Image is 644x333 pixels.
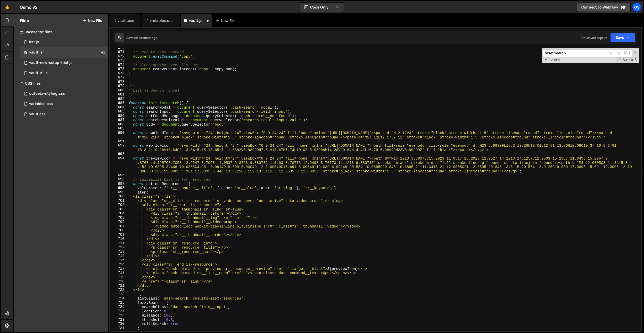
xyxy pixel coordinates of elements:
div: vault.css [29,112,46,117]
div: 698 [110,186,128,190]
div: 705 [110,216,128,220]
span: 0 [24,51,27,55]
div: outseta-styling.css [29,91,65,96]
div: 726 [110,305,128,309]
div: 706 [110,220,128,224]
div: 713 [110,250,128,254]
div: 710 [110,237,128,241]
div: 11 seconds ago [136,36,157,40]
span: Whole Word Search [628,57,633,63]
span: ​ [608,49,615,57]
div: 16596/45154.css [20,99,108,109]
div: 727 [110,309,128,313]
div: 719 [110,275,128,279]
div: 696 [110,177,128,182]
div: 700 [110,194,128,199]
div: 704 [110,211,128,216]
div: 677 [110,75,128,80]
div: 689 [110,126,128,131]
div: Not saved to prod [581,36,607,40]
div: 688 [110,122,128,127]
div: 16596/45153.css [20,109,108,119]
div: 724 [110,296,128,301]
h2: Files [20,18,29,23]
div: 694 [110,156,128,173]
div: 701 [110,199,128,203]
div: 16596/45133.js [20,47,108,58]
div: 676 [110,71,128,76]
div: 674 [110,63,128,67]
button: Save [610,33,635,42]
span: ​ [615,49,622,57]
div: 687 [110,118,128,122]
a: Connect to Webflow [577,3,631,12]
div: vault.js [189,18,202,23]
div: 685 [110,109,128,114]
div: vault.css [118,18,134,23]
div: 717 [110,267,128,271]
div: 729 [110,318,128,322]
div: 702 [110,203,128,207]
a: Os [632,3,641,12]
div: 697 [110,182,128,186]
div: 708 [110,228,128,233]
div: 722 [110,288,128,292]
div: 681 [110,92,128,97]
div: Osmo V2 [20,4,38,10]
div: 707 [110,224,128,229]
a: 🤙 [1,1,14,13]
div: vault-v1.js [29,71,48,75]
div: 699 [110,190,128,195]
div: 671 [110,50,128,54]
span: Alt-Enter [622,49,632,57]
div: Saved [126,36,157,40]
div: 678 [110,80,128,84]
div: 683 [110,101,128,105]
div: 716 [110,262,128,267]
div: 695 [110,173,128,178]
div: 731 [110,326,128,330]
button: Code Only [300,3,344,12]
button: New File [83,19,102,23]
div: 680 [110,88,128,93]
div: 728 [110,313,128,318]
div: list.js [29,40,39,45]
div: Javascript files [14,27,108,37]
div: 725 [110,301,128,305]
div: 16596/45156.css [20,89,108,99]
div: 703 [110,207,128,212]
span: 2 of 5 [549,58,562,62]
div: 679 [110,84,128,88]
div: 709 [110,233,128,237]
div: 712 [110,245,128,250]
div: 16596/45152.js [20,58,108,68]
div: 692 [110,143,128,152]
div: 730 [110,322,128,326]
div: 675 [110,67,128,71]
span: CaseSensitive Search [622,57,628,63]
span: Search In Selection [634,57,637,63]
div: vault.js [29,50,43,55]
div: 690 [110,131,128,139]
span: Toggle Replace mode [543,57,549,62]
div: 693 [110,152,128,156]
div: 686 [110,114,128,118]
div: 673 [110,58,128,63]
div: 718 [110,271,128,275]
span: RegExp Search [616,57,622,63]
div: vault-new-setup-trial.js [29,60,72,65]
div: 682 [110,97,128,101]
div: 715 [110,258,128,262]
div: New File [216,18,237,23]
div: variables.css [150,18,174,23]
div: 16596/45151.js [20,37,108,47]
div: 711 [110,241,128,246]
div: CSS files [14,78,108,89]
input: Search for [543,49,608,57]
div: 714 [110,254,128,258]
div: 721 [110,284,128,288]
div: 720 [110,279,128,284]
div: 16596/45132.js [20,68,108,78]
div: 684 [110,105,128,110]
